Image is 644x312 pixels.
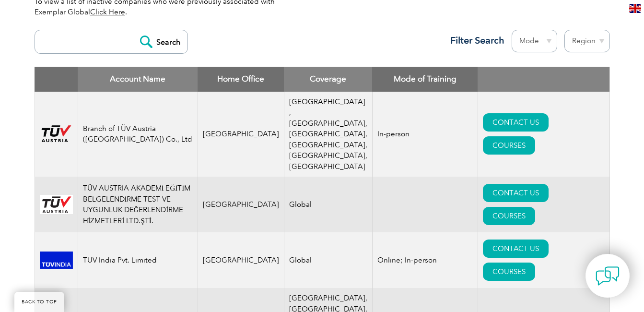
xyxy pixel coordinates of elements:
td: Online; In-person [372,232,478,288]
img: ad2ea39e-148b-ed11-81ac-0022481565fd-logo.png [40,125,73,143]
th: Account Name: activate to sort column descending [78,67,198,92]
a: COURSES [483,207,535,225]
img: en [629,4,641,13]
td: Branch of TÜV Austria ([GEOGRAPHIC_DATA]) Co., Ltd [78,92,198,177]
img: 6cd35cc7-366f-eb11-a812-002248153038-logo.png [40,195,73,214]
img: contact-chat.png [596,264,620,288]
a: CONTACT US [483,113,549,132]
td: In-person [372,92,478,177]
td: TUV India Pvt. Limited [78,232,198,288]
th: Home Office: activate to sort column ascending [198,67,284,92]
td: TÜV AUSTRIA AKADEMİ EĞİTİM BELGELENDİRME TEST VE UYGUNLUK DEĞERLENDİRME HİZMETLERİ LTD.ŞTİ. [78,177,198,232]
td: Global [284,177,372,232]
input: Search [135,30,187,53]
a: CONTACT US [483,240,549,258]
td: [GEOGRAPHIC_DATA] [198,177,284,232]
a: CONTACT US [483,184,549,202]
a: Click Here [90,8,125,16]
th: : activate to sort column ascending [478,67,609,92]
th: Coverage: activate to sort column ascending [284,67,372,92]
th: Mode of Training: activate to sort column ascending [372,67,478,92]
td: Global [284,232,372,288]
a: COURSES [483,136,535,155]
a: BACK TO TOP [14,292,64,312]
a: COURSES [483,263,535,281]
h3: Filter Search [445,35,504,47]
td: [GEOGRAPHIC_DATA] [198,232,284,288]
img: cdaf935f-6ff2-ef11-be21-002248955c5a-logo.png [40,252,73,268]
td: [GEOGRAPHIC_DATA] ,[GEOGRAPHIC_DATA], [GEOGRAPHIC_DATA], [GEOGRAPHIC_DATA], [GEOGRAPHIC_DATA], [G... [284,92,372,177]
td: [GEOGRAPHIC_DATA] [198,92,284,177]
